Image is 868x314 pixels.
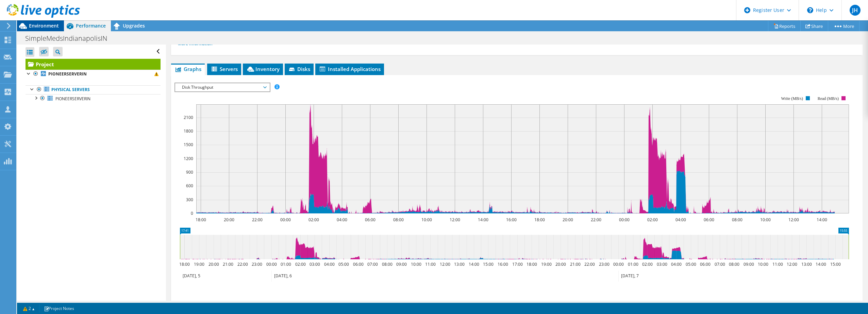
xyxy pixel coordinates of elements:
span: Servers [211,66,238,72]
a: More [828,21,859,31]
text: 14:00 [816,217,827,223]
text: 00:00 [266,261,277,267]
text: 1200 [184,156,193,161]
text: 2100 [184,115,193,120]
text: 08:00 [382,261,392,267]
a: PIONEERSERVERIN [26,94,161,103]
text: 01:00 [280,261,291,267]
text: 07:00 [714,261,725,267]
text: 07:00 [367,261,378,267]
text: 11:00 [425,261,435,267]
text: 22:00 [584,261,595,267]
text: 08:00 [732,217,742,223]
text: 600 [186,183,193,189]
svg: \n [807,7,813,13]
text: 14:00 [468,261,479,267]
text: 19:00 [541,261,551,267]
b: PIONEERSERVERIN [48,71,87,77]
text: 12:00 [439,261,450,267]
span: Disk Throughput [179,83,266,91]
text: 18:00 [534,217,545,223]
a: 2 [18,304,39,313]
text: 23:00 [251,261,262,267]
text: 04:00 [336,217,347,223]
text: 23:00 [599,261,609,267]
text: 04:00 [675,217,686,223]
text: 13:00 [801,261,812,267]
span: Disks [288,66,310,72]
text: 18:00 [179,261,189,267]
a: Reports [768,21,801,31]
text: 14:00 [815,261,826,267]
text: 0 [191,210,193,216]
text: 12:00 [449,217,460,223]
text: 10:00 [421,217,432,223]
a: Project Notes [39,304,79,313]
text: 05:00 [685,261,696,267]
text: 02:00 [295,261,305,267]
text: 06:00 [700,261,710,267]
text: 10:00 [757,261,768,267]
text: 20:00 [562,217,573,223]
text: 10:00 [760,217,770,223]
text: 05:00 [338,261,349,267]
a: More Information [178,41,218,47]
text: 17:00 [512,261,522,267]
text: 20:00 [208,261,219,267]
text: 09:00 [743,261,754,267]
text: 21:00 [222,261,233,267]
h1: SimpleMedsIndianapolisIN [22,35,118,42]
span: Installed Applications [319,66,381,72]
span: PIONEERSERVERIN [55,96,90,102]
text: Write (MB/s) [781,96,803,101]
text: 20:00 [223,217,234,223]
text: 300 [186,197,193,203]
text: 06:00 [353,261,363,267]
text: 13:00 [454,261,464,267]
span: Environment [29,22,59,29]
text: 06:00 [703,217,714,223]
text: 04:00 [671,261,681,267]
text: 02:00 [642,261,652,267]
text: 22:00 [237,261,248,267]
text: 12:00 [788,217,799,223]
text: 21:00 [570,261,580,267]
span: Upgrades [123,22,145,29]
text: 00:00 [280,217,290,223]
text: 02:00 [647,217,657,223]
span: JH [850,5,861,16]
text: 15:00 [483,261,493,267]
text: 22:00 [252,217,262,223]
span: Performance [76,22,106,29]
text: 04:00 [324,261,334,267]
span: Graphs [174,66,201,72]
text: 900 [186,169,193,175]
text: 19:00 [194,261,204,267]
text: 08:00 [729,261,739,267]
span: Inventory [246,66,280,72]
text: 20:00 [555,261,566,267]
text: 06:00 [365,217,375,223]
text: 22:00 [590,217,601,223]
a: Project [26,59,161,70]
text: 1800 [184,128,193,134]
text: 09:00 [396,261,406,267]
text: 08:00 [393,217,403,223]
text: 00:00 [619,217,629,223]
text: 03:00 [656,261,667,267]
text: Read (MB/s) [818,96,839,101]
text: 1500 [184,142,193,147]
text: 10:00 [411,261,421,267]
text: 16:00 [497,261,508,267]
text: 16:00 [506,217,516,223]
text: 01:00 [628,261,638,267]
text: 18:00 [195,217,206,223]
text: 14:00 [478,217,488,223]
text: 00:00 [613,261,623,267]
a: Share [800,21,828,31]
a: PIONEERSERVERIN [26,70,161,78]
text: 02:00 [308,217,319,223]
text: 15:00 [830,261,840,267]
text: 11:00 [772,261,783,267]
text: 12:00 [786,261,797,267]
